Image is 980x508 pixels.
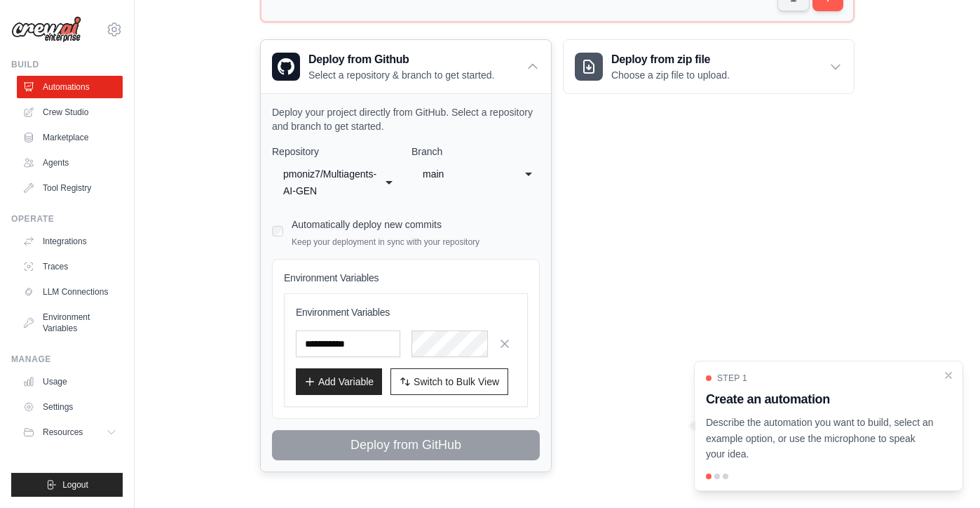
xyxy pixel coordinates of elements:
p: Select a repository & branch to get started. [308,68,494,82]
iframe: Chat Widget [910,441,980,508]
button: Switch to Bulk View [390,368,508,395]
label: Repository [272,145,400,159]
p: Describe the automation you want to build, select an example option, or use the microphone to spe... [706,415,934,462]
a: Automations [17,76,123,98]
button: Deploy from GitHub [272,430,540,460]
p: Keep your deployment in sync with your repository [292,236,479,248]
div: Build [11,59,123,70]
img: Logo [11,16,81,43]
a: Environment Variables [17,306,123,340]
a: Settings [17,396,123,418]
button: Add Variable [296,368,382,395]
a: LLM Connections [17,281,123,303]
span: Resources [43,427,83,438]
h3: Environment Variables [296,305,516,319]
span: Logout [62,479,88,490]
div: pmoniz7/Multiagents-AI-GEN [283,166,361,199]
button: Logout [11,473,123,497]
div: Widget de chat [910,441,980,508]
p: Deploy your project directly from GitHub. Select a repository and branch to get started. [272,105,540,133]
h3: Deploy from Github [308,51,494,68]
a: Agents [17,152,123,174]
button: Close walkthrough [943,370,954,381]
a: Tool Registry [17,177,123,199]
a: Marketplace [17,126,123,149]
a: Integrations [17,230,123,253]
button: Resources [17,421,123,443]
a: Crew Studio [17,101,123,123]
div: Manage [11,354,123,365]
h3: Create an automation [706,389,934,409]
label: Automatically deploy new commits [292,219,442,230]
h4: Environment Variables [284,271,528,285]
span: Switch to Bulk View [414,375,499,389]
a: Traces [17,255,123,278]
h3: Deploy from zip file [611,51,730,68]
div: Operate [11,213,123,225]
label: Branch [411,145,540,159]
p: Choose a zip file to upload. [611,68,730,82]
a: Usage [17,370,123,393]
div: main [423,166,501,182]
span: Step 1 [717,373,747,384]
